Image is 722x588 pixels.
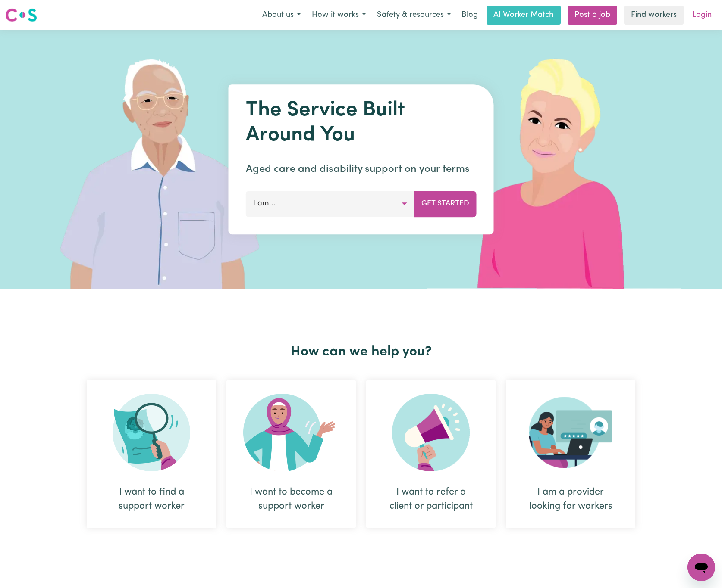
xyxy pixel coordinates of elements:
div: I want to become a support worker [247,485,335,513]
a: Login [687,6,717,25]
div: I want to become a support worker [226,380,356,528]
p: Aged care and disability support on your terms [246,162,477,177]
img: Become Worker [243,394,339,471]
button: About us [257,6,306,24]
div: I want to find a support worker [107,485,195,513]
button: How it works [306,6,371,24]
h2: How can we help you? [82,344,640,360]
button: I am... [246,191,414,217]
div: I want to refer a client or participant [366,380,496,528]
div: I am a provider looking for workers [506,380,635,528]
a: Find workers [624,6,684,25]
a: Post a job [568,6,617,25]
button: Get Started [414,191,477,217]
img: Provider [529,394,612,471]
img: Careseekers logo [5,7,37,23]
img: Search [113,394,190,471]
a: Careseekers logo [5,5,37,25]
button: Safety & resources [371,6,456,24]
a: AI Worker Match [487,6,561,25]
div: I want to find a support worker [87,380,216,528]
iframe: Button to launch messaging window [687,554,715,581]
img: Refer [392,394,470,471]
div: I want to refer a client or participant [387,485,475,513]
h1: The Service Built Around You [246,98,477,148]
div: I am a provider looking for workers [527,485,615,513]
a: Blog [456,6,483,25]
